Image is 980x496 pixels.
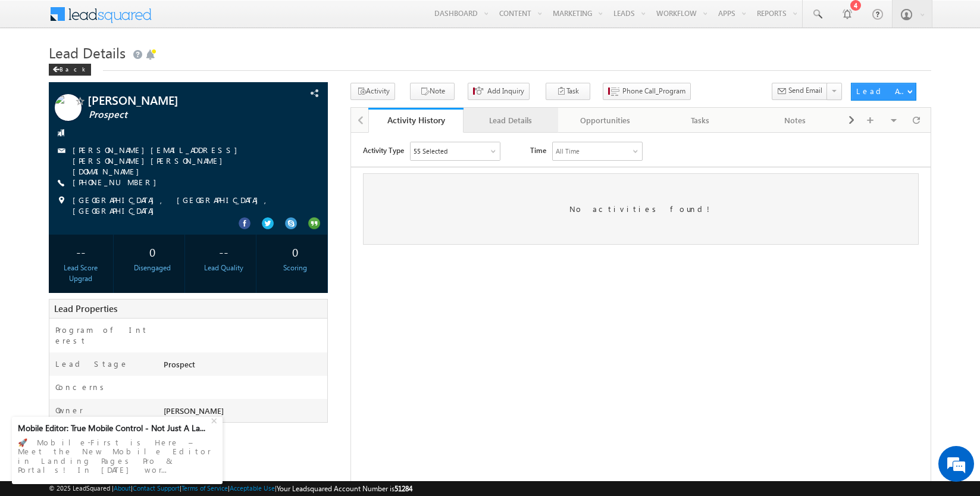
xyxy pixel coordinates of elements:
[55,405,83,416] label: Owner
[60,10,149,27] div: Sales Activity,Program,Email Bounced,Email Link Clicked,Email Marked Spam & 50 more..
[663,113,738,127] div: Tasks
[546,83,590,100] button: Task
[230,484,275,492] a: Acceptable Use
[181,484,228,492] a: Terms of Service
[55,94,82,125] img: Profile photo
[772,83,828,100] button: Send Email
[12,40,568,112] div: No activities found!
[55,382,108,392] label: Concerns
[161,358,327,375] div: Prospect
[54,302,117,314] span: Lead Properties
[18,434,217,478] div: 🚀 Mobile-First is Here – Meet the New Mobile Editor in Landing Pages Pro & Portals! In [DATE] wor...
[622,86,685,96] span: Phone Call_Program
[267,241,324,263] div: 0
[487,86,524,96] span: Add Inquiry
[179,9,195,27] span: Time
[114,484,131,492] a: About
[267,263,324,273] div: Scoring
[12,9,53,27] span: Activity Type
[205,13,228,24] div: All Time
[55,358,129,369] label: Lead Stage
[568,113,643,127] div: Opportunities
[468,83,530,100] button: Add Inquiry
[52,263,109,284] div: Lead Score Upgrad
[124,263,181,273] div: Disengaged
[124,241,181,263] div: 0
[49,483,412,494] span: © 2025 LeadSquared | | | | |
[133,484,180,492] a: Contact Support
[49,43,126,62] span: Lead Details
[788,85,822,96] span: Send Email
[856,86,907,96] div: Lead Actions
[195,263,253,273] div: Lead Quality
[195,241,253,263] div: --
[55,325,150,346] label: Program of Interest
[473,113,548,127] div: Lead Details
[368,108,464,133] a: Activity History
[164,405,224,416] span: [PERSON_NAME]
[410,83,455,100] button: Note
[749,108,844,133] a: Notes
[73,145,243,176] a: [PERSON_NAME][EMAIL_ADDRESS][PERSON_NAME][PERSON_NAME][DOMAIN_NAME]
[49,64,91,76] div: Back
[18,423,209,433] div: Mobile Editor: True Mobile Control - Not Just A La...
[87,94,261,106] span: [PERSON_NAME]
[350,83,395,100] button: Activity
[73,195,299,216] span: [GEOGRAPHIC_DATA], [GEOGRAPHIC_DATA], [GEOGRAPHIC_DATA]
[603,83,691,100] button: Phone Call_Program
[277,484,412,493] span: Your Leadsquared Account Number is
[49,63,97,73] a: Back
[73,177,162,189] span: [PHONE_NUMBER]
[52,241,109,263] div: --
[62,13,96,24] div: 55 Selected
[558,108,653,133] a: Opportunities
[653,108,749,133] a: Tasks
[758,113,833,127] div: Notes
[377,114,455,126] div: Activity History
[394,484,412,493] span: 51284
[464,108,559,133] a: Lead Details
[208,413,223,427] div: +
[851,83,916,101] button: Lead Actions
[89,109,262,121] span: Prospect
